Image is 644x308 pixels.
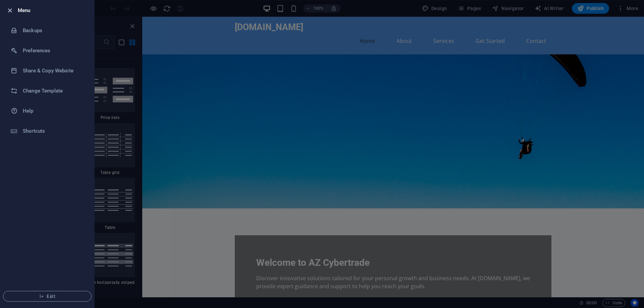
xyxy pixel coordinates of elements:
[23,47,85,55] h6: Preferences
[23,87,85,95] h6: Change Template
[0,101,94,121] a: Help
[18,6,89,14] h6: Menu
[9,294,86,299] span: Exit
[23,107,85,115] h6: Help
[3,291,92,302] button: Exit
[23,26,85,35] h6: Backups
[23,67,85,75] h6: Share & Copy Website
[23,127,85,135] h6: Shortcuts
